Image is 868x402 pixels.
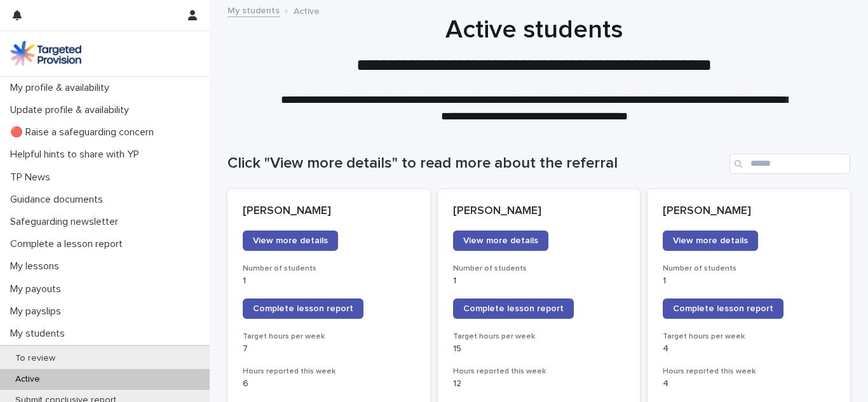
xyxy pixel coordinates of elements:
p: 15 [453,344,625,354]
img: M5nRWzHhSzIhMunXDL62 [10,41,81,66]
p: [PERSON_NAME] [663,204,835,218]
p: 7 [243,344,415,354]
p: 1 [243,276,415,286]
p: 1 [663,276,835,286]
input: Search [729,154,850,174]
p: My lessons [5,260,69,272]
p: My payouts [5,283,71,295]
h3: Hours reported this week [663,366,835,377]
p: Safeguarding newsletter [5,216,128,228]
p: Update profile & availability [5,104,139,116]
span: Complete lesson report [253,304,353,313]
h1: Click "View more details" to read more about the referral [227,154,724,173]
span: View more details [673,236,748,245]
p: To review [5,353,65,364]
p: Active [5,374,50,385]
h3: Number of students [453,264,625,274]
p: My students [5,328,75,340]
p: 4 [663,344,835,354]
span: Complete lesson report [463,304,564,313]
p: Active [294,3,320,17]
a: Complete lesson report [453,298,574,319]
a: My students [227,3,280,17]
a: View more details [243,231,338,251]
h3: Target hours per week [453,332,625,342]
p: Helpful hints to share with YP [5,149,149,161]
p: 🔴 Raise a safeguarding concern [5,126,164,138]
span: View more details [463,236,538,245]
a: Complete lesson report [663,298,783,319]
p: 1 [453,276,625,286]
h3: Target hours per week [243,332,415,342]
p: [PERSON_NAME] [453,204,625,218]
p: Complete a lesson report [5,238,133,250]
p: 6 [243,379,415,389]
p: My profile & availability [5,82,119,94]
h3: Target hours per week [663,332,835,342]
h3: Hours reported this week [243,366,415,377]
h1: Active students [223,15,846,45]
h3: Number of students [243,264,415,274]
p: TP News [5,171,60,184]
a: View more details [663,231,758,251]
p: 4 [663,379,835,389]
p: My payslips [5,305,71,318]
a: Complete lesson report [243,298,363,319]
h3: Number of students [663,264,835,274]
p: 12 [453,379,625,389]
span: Complete lesson report [673,304,773,313]
a: View more details [453,231,548,251]
span: View more details [253,236,328,245]
p: [PERSON_NAME] [243,204,415,218]
h3: Hours reported this week [453,366,625,377]
p: Guidance documents [5,194,113,206]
